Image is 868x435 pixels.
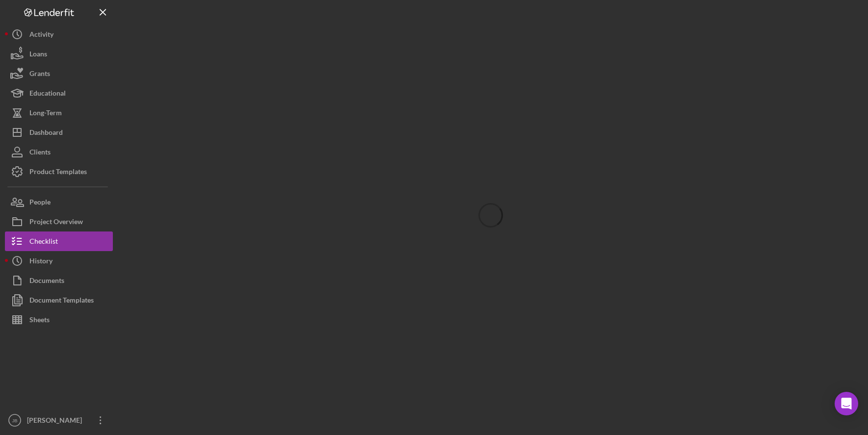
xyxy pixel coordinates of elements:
div: [PERSON_NAME] [25,410,88,433]
button: Long-Term [5,103,113,123]
button: Educational [5,83,113,103]
div: Documents [29,271,64,293]
div: Grants [29,64,50,86]
button: Product Templates [5,162,113,181]
button: Document Templates [5,290,113,310]
button: Loans [5,44,113,64]
button: JB[PERSON_NAME] [5,410,113,430]
div: Document Templates [29,290,94,312]
button: Grants [5,64,113,83]
div: Dashboard [29,123,63,145]
div: Educational [29,83,66,105]
div: History [29,251,53,273]
div: Sheets [29,310,50,332]
button: Project Overview [5,212,113,231]
text: JB [12,418,17,423]
div: Activity [29,25,53,47]
button: Clients [5,142,113,162]
button: Dashboard [5,123,113,142]
div: People [29,192,51,214]
div: Checklist [29,231,58,254]
button: Sheets [5,310,113,330]
button: Activity [5,25,113,44]
button: History [5,251,113,271]
div: Clients [29,142,51,164]
button: Checklist [5,231,113,251]
div: Loans [29,44,47,66]
div: Long-Term [29,103,62,125]
button: Documents [5,271,113,290]
div: Open Intercom Messenger [835,392,858,415]
div: Product Templates [29,162,87,184]
button: People [5,192,113,212]
div: Project Overview [29,212,83,234]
